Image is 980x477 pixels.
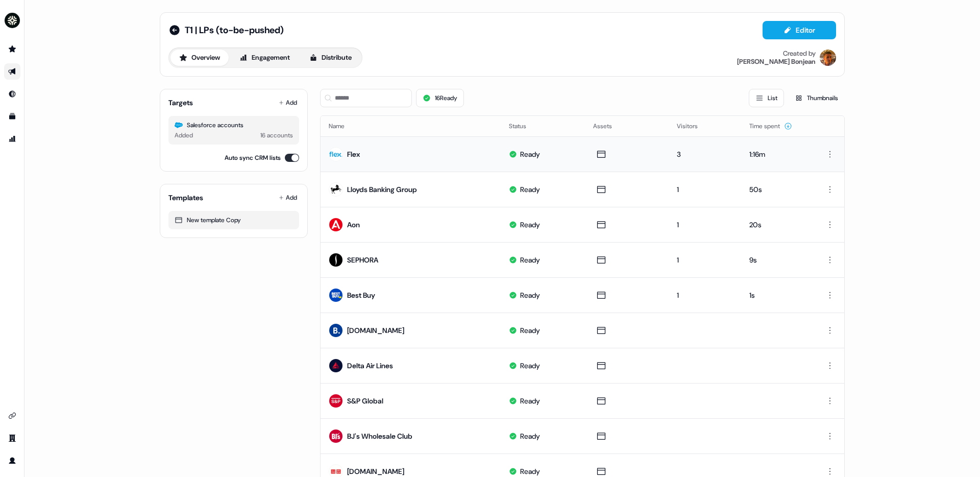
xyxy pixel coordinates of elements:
[347,431,412,441] div: BJ's Wholesale Club
[749,220,802,230] div: 20s
[520,396,540,406] div: Ready
[4,63,20,80] a: Go to outbound experience
[520,361,540,371] div: Ready
[677,290,732,300] div: 1
[416,89,464,107] button: 16Ready
[301,50,360,66] button: Distribute
[347,290,375,300] div: Best Buy
[175,215,293,225] div: New template Copy
[4,41,20,57] a: Go to prospects
[231,50,299,66] button: Engagement
[347,255,378,265] div: SEPHORA
[225,153,281,163] label: Auto sync CRM lists
[520,325,540,336] div: Ready
[520,290,540,300] div: Ready
[585,116,669,136] th: Assets
[737,58,816,66] div: [PERSON_NAME] Bonjean
[4,408,20,424] a: Go to integrations
[347,149,360,159] div: Flex
[783,50,816,58] div: Created by
[329,117,357,135] button: Name
[520,184,540,195] div: Ready
[677,255,732,265] div: 1
[175,130,193,140] div: Added
[277,190,299,205] button: Add
[509,117,538,135] button: Status
[260,130,293,140] div: 16 accounts
[520,466,540,476] div: Ready
[185,24,284,36] span: T1 | LPs (to-be-pushed)
[749,89,784,107] button: List
[749,290,802,300] div: 1s
[4,452,20,469] a: Go to profile
[749,149,802,159] div: 1:16m
[677,220,732,230] div: 1
[4,108,20,125] a: Go to templates
[277,96,299,110] button: Add
[168,98,193,108] div: Targets
[763,26,836,37] a: Editor
[749,255,802,265] div: 9s
[4,131,20,147] a: Go to attribution
[763,21,836,39] button: Editor
[520,431,540,441] div: Ready
[347,325,404,336] div: [DOMAIN_NAME]
[347,361,393,371] div: Delta Air Lines
[347,466,404,476] div: [DOMAIN_NAME]
[749,184,802,195] div: 50s
[4,86,20,102] a: Go to Inbound
[347,184,417,195] div: Lloyds Banking Group
[175,120,293,130] div: Salesforce accounts
[170,50,229,66] button: Overview
[788,89,845,107] button: Thumbnails
[168,193,203,203] div: Templates
[347,396,383,406] div: S&P Global
[820,50,836,66] img: Vincent
[677,184,732,195] div: 1
[749,117,792,135] button: Time spent
[677,117,710,135] button: Visitors
[677,149,732,159] div: 3
[520,220,540,230] div: Ready
[520,255,540,265] div: Ready
[520,149,540,159] div: Ready
[4,430,20,446] a: Go to team
[347,220,360,230] div: Aon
